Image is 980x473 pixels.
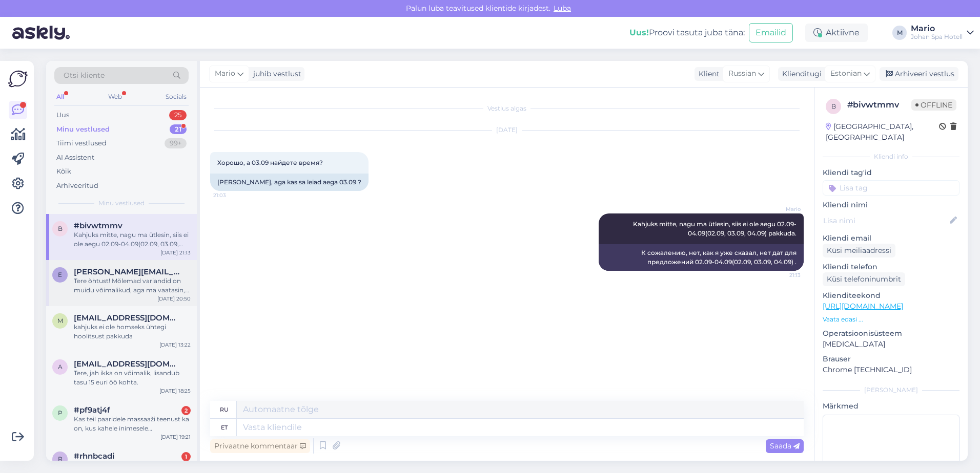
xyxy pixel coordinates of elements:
[215,68,235,79] span: Mario
[170,124,187,135] div: 21
[911,33,963,41] div: Johan Spa Hotell
[823,328,959,339] p: Operatsioonisüsteem
[629,27,745,39] div: Proovi tasuta juba täna:
[8,69,28,89] img: Askly Logo
[157,295,191,303] div: [DATE] 20:50
[823,315,959,324] p: Vaata edasi ...
[74,369,191,387] div: Tere, jah ikka on võimalik, lisandub tasu 15 euri öö kohta.
[823,354,959,364] p: Brauser
[74,322,191,341] div: kahjuks ei ole homseks ühtegi hoolitsust pakkuda
[911,25,963,33] div: Mario
[823,385,959,395] div: [PERSON_NAME]
[823,167,959,178] p: Kliendi tag'id
[805,24,868,42] div: Aktiivne
[56,166,71,177] div: Kõik
[823,244,895,257] div: Küsi meiliaadressi
[98,199,145,208] span: Minu vestlused
[847,99,911,111] div: # bivwtmmv
[892,26,907,40] div: M
[106,90,124,103] div: Web
[74,267,180,276] span: eduards.burgelis@inbox.lv
[74,221,122,230] span: #bivwtmmv
[74,451,114,461] span: #rhnbcadi
[778,69,822,79] div: Klienditugi
[823,302,903,311] a: [URL][DOMAIN_NAME]
[633,220,797,237] span: Kahjuks mitte, nagu ma ütlesin, siis ei ole aegu 02.09-04.09(02.09, 03.09, 04.09) pakkuda.
[830,68,862,79] span: Estonian
[210,439,310,453] div: Privaatne kommentaar
[74,405,110,415] span: #pf9atj4f
[58,409,63,417] span: p
[210,174,369,191] div: [PERSON_NAME], aga kas sa leiad aega 03.09 ?
[58,225,63,232] span: b
[823,272,905,286] div: Küsi telefoninumbrit
[58,271,62,278] span: e
[58,455,63,463] span: r
[217,159,323,166] span: Хорошо, а 03.09 найдете время?
[159,341,191,349] div: [DATE] 13:22
[213,191,252,199] span: 21:03
[169,110,187,120] div: 25
[823,200,959,210] p: Kliendi nimi
[880,67,958,81] div: Arhiveeri vestlus
[57,317,63,325] span: m
[629,28,649,37] b: Uus!
[762,205,801,213] span: Mario
[165,138,187,148] div: 99+
[249,69,301,79] div: juhib vestlust
[160,249,191,256] div: [DATE] 21:13
[823,401,959,412] p: Märkmed
[220,401,229,418] div: ru
[550,4,574,13] span: Luba
[56,153,94,163] div: AI Assistent
[74,276,191,295] div: Tere õhtust! Mõlemad variandid on muidu võimalikud, aga ma vaatasin, et [PERSON_NAME] ole kahjuks...
[74,230,191,249] div: Kahjuks mitte, nagu ma ütlesin, siis ei ole aegu 02.09-04.09(02.09, 03.09, 04.09) pakkuda.
[159,387,191,395] div: [DATE] 18:25
[160,433,191,441] div: [DATE] 19:21
[74,359,180,369] span: artjomjegosin@gmail.com
[54,90,66,103] div: All
[831,102,836,110] span: b
[210,125,804,135] div: [DATE]
[823,339,959,350] p: [MEDICAL_DATA]
[56,138,107,148] div: Tiimi vestlused
[221,419,228,436] div: et
[823,290,959,301] p: Klienditeekond
[56,110,69,120] div: Uus
[823,180,959,196] input: Lisa tag
[181,406,191,415] div: 2
[56,181,98,191] div: Arhiveeritud
[823,233,959,244] p: Kliendi email
[770,441,800,450] span: Saada
[56,124,110,135] div: Minu vestlused
[728,68,756,79] span: Russian
[749,23,793,42] button: Emailid
[911,25,974,41] a: MarioJohan Spa Hotell
[823,215,948,226] input: Lisa nimi
[599,244,804,271] div: К сожалению, нет, как я уже сказал, нет дат для предложений 02.09-04.09(02.09, 03.09, 04.09) .
[64,70,105,81] span: Otsi kliente
[181,452,191,461] div: 1
[823,152,959,161] div: Kliendi info
[823,262,959,272] p: Kliendi telefon
[823,364,959,375] p: Chrome [TECHNICAL_ID]
[74,313,180,322] span: mpino@landadvisors.com
[695,69,720,79] div: Klient
[74,415,191,433] div: Kas teil paaridele massaaži teenust ka on, kus kahele inimesele [PERSON_NAME] tehakse massaaži?
[164,90,189,103] div: Socials
[762,271,801,279] span: 21:13
[911,99,956,111] span: Offline
[826,121,939,143] div: [GEOGRAPHIC_DATA], [GEOGRAPHIC_DATA]
[210,104,804,113] div: Vestlus algas
[58,363,63,371] span: a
